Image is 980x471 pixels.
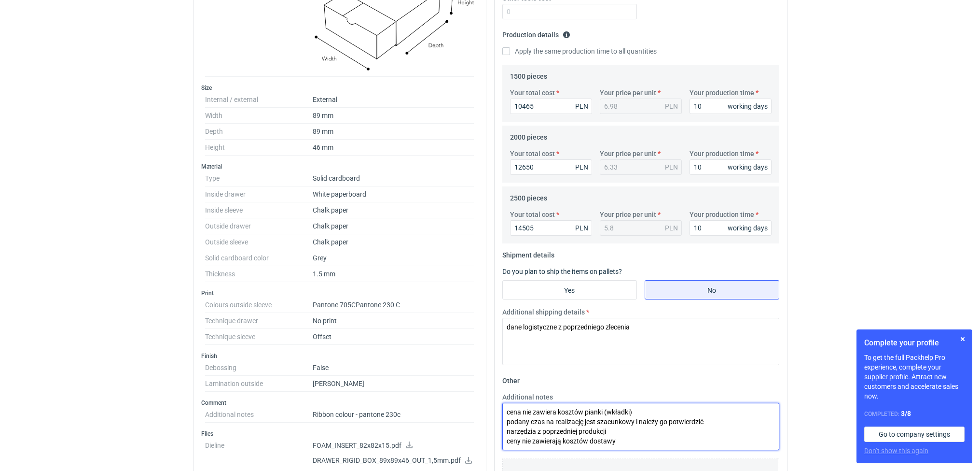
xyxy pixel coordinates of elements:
label: No [645,280,779,300]
label: Your total cost [510,149,555,158]
p: FOAM_INSERT_82x82x15.pdf [313,442,474,450]
input: 0 [690,99,772,114]
dt: Internal / external [205,92,313,108]
h3: Files [201,430,478,438]
dd: No print [313,313,474,329]
dd: External [313,92,474,108]
input: 0 [510,220,592,236]
textarea: cena nie zawiera kosztów pianki (wkładki) podany czas na realizację jest szacunkowy i należy go p... [502,403,779,450]
label: Your price per unit [600,149,656,158]
legend: Production details [502,27,570,39]
label: Your price per unit [600,210,656,219]
label: Do you plan to ship the items on pallets? [502,268,622,275]
input: 0 [510,159,592,175]
div: PLN [575,162,588,172]
label: Yes [502,280,637,300]
input: 0 [690,159,772,175]
p: To get the full Packhelp Pro experience, complete your supplier profile. Attract new customers an... [864,353,965,401]
label: Your production time [690,149,754,158]
textarea: dane logistyczne z poprzedniego zlecenia [502,318,779,365]
a: Go to company settings [864,427,965,442]
input: 0 [510,99,592,114]
button: Don’t show this again [864,446,928,456]
dt: Debossing [205,360,313,376]
label: Your production time [690,88,754,98]
dd: Pantone 705C Pantone 230 C [313,297,474,313]
dd: 46 mm [313,140,474,156]
h3: Size [201,84,478,92]
div: PLN [575,101,588,111]
legend: Shipment details [502,247,554,259]
dt: Colours outside sleeve [205,297,313,313]
dd: Ribbon colour - pantone 230c [313,407,474,423]
div: working days [728,223,768,233]
legend: Other [502,373,520,385]
div: working days [728,162,768,172]
label: Additional notes [502,392,553,402]
div: PLN [665,223,678,233]
legend: 1500 pieces [510,69,547,80]
input: 0 [502,4,637,19]
legend: 2000 pieces [510,129,547,141]
p: DRAWER_RIGID_BOX_89x89x46_OUT_1,5mm.pdf [313,457,474,465]
dt: Technique drawer [205,313,313,329]
h3: Material [201,163,478,171]
dt: Outside drawer [205,218,313,234]
div: PLN [665,162,678,172]
label: Apply the same production time to all quantities [502,46,657,56]
dt: Thickness [205,266,313,282]
h3: Comment [201,399,478,407]
dd: False [313,360,474,376]
label: Your production time [690,210,754,219]
h1: Complete your profile [864,337,965,349]
dd: Chalk paper [313,218,474,234]
dd: Chalk paper [313,202,474,218]
dt: Inside sleeve [205,202,313,218]
dt: Type [205,171,313,186]
div: Completed: [864,409,965,419]
dt: Lamination outside [205,376,313,392]
dd: White paperboard [313,186,474,202]
label: Your price per unit [600,88,656,98]
dt: Height [205,140,313,156]
div: PLN [575,223,588,233]
button: Skip for now [957,333,968,345]
dt: Outside sleeve [205,234,313,250]
dd: Solid cardboard [313,171,474,186]
legend: 2500 pieces [510,190,547,202]
dt: Additional notes [205,407,313,423]
dd: Chalk paper [313,234,474,250]
dt: Solid cardboard color [205,250,313,266]
h3: Finish [201,352,478,360]
input: 0 [690,220,772,236]
h3: Print [201,289,478,297]
dd: Offset [313,329,474,345]
dt: Inside drawer [205,186,313,202]
label: Additional shipping details [502,307,585,317]
div: working days [728,101,768,111]
dt: Depth [205,124,313,140]
dt: Technique sleeve [205,329,313,345]
div: PLN [665,101,678,111]
dd: [PERSON_NAME] [313,376,474,392]
dd: 1.5 mm [313,266,474,282]
dd: 89 mm [313,108,474,124]
label: Your total cost [510,88,555,98]
label: Your total cost [510,210,555,219]
strong: 3 / 8 [901,410,911,417]
dt: Width [205,108,313,124]
dd: 89 mm [313,124,474,140]
dd: Grey [313,250,474,266]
